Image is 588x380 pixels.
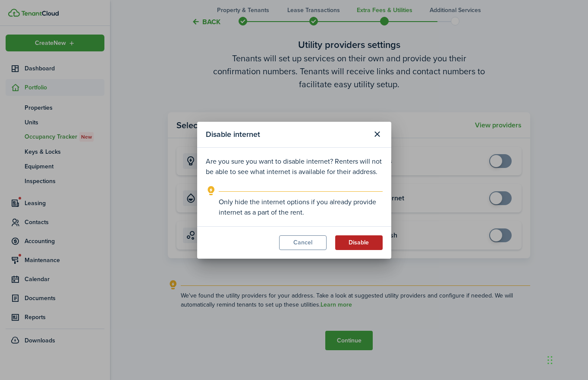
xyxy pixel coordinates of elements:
explanation-description: Only hide the internet options if you already provide internet as a part of the rent. [219,197,383,218]
div: Drag [547,347,553,373]
modal-title: Disable internet [206,126,368,143]
button: Disable [335,235,383,250]
p: Are you sure you want to disable internet? Renters will not be able to see what internet is avail... [206,156,383,177]
i: outline [206,186,217,196]
iframe: Chat Widget [545,339,588,380]
button: Close modal [370,127,385,142]
button: Cancel [279,235,327,250]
